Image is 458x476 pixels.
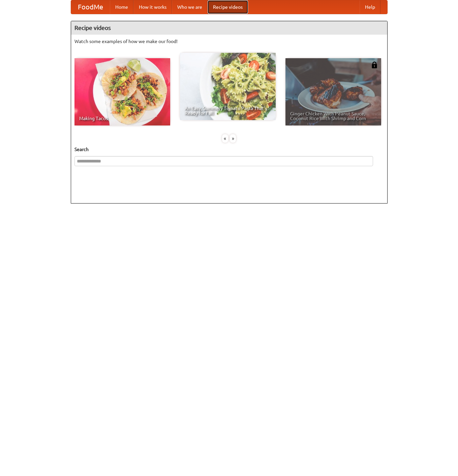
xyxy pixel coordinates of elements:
span: Making Tacos [79,116,165,121]
img: 483408.png [371,62,378,68]
div: » [230,134,236,143]
a: An Easy, Summery Tomato Pasta That's Ready for Fall [180,53,276,120]
a: Help [360,0,380,14]
div: « [222,134,228,143]
h5: Search [74,146,384,153]
a: FoodMe [71,0,110,14]
a: Recipe videos [208,0,248,14]
a: Making Tacos [74,58,170,125]
span: An Easy, Summery Tomato Pasta That's Ready for Fall [185,106,271,115]
a: Home [110,0,133,14]
h4: Recipe videos [71,21,387,35]
a: How it works [133,0,172,14]
p: Watch some examples of how we make our food! [74,38,384,45]
a: Who we are [172,0,208,14]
